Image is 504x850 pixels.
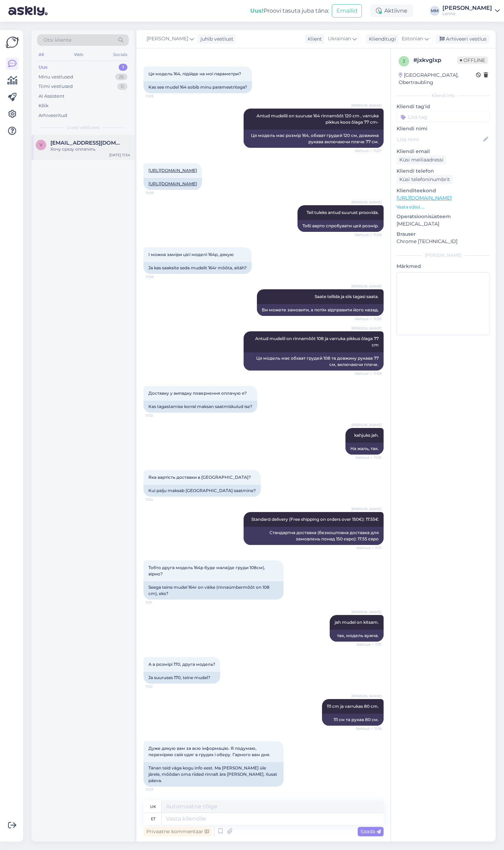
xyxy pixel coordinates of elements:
span: 11:27 [146,787,172,792]
span: 11:08 [146,190,172,195]
div: Minu vestlused [38,74,73,81]
span: Otsi kliente [43,36,71,44]
span: kahjuks jah. [354,433,379,438]
span: [PERSON_NAME] [351,326,381,331]
div: juhib vestlust [198,35,233,43]
span: Standard delivery (Free shipping on orders over 150€): 17.55€ [251,517,379,522]
div: Ви можете замовити, а потім відправити його назад. [257,304,384,316]
div: Tiimi vestlused [38,83,73,90]
span: Ukrainian [328,35,351,43]
span: Nähtud ✓ 11:09 [355,316,381,322]
div: 1 [119,64,127,71]
div: Socials [112,50,129,59]
div: Kõik [38,102,49,109]
span: v [40,142,42,147]
input: Lisa tag [397,112,490,122]
p: Märkmed [397,263,490,270]
div: [GEOGRAPHIC_DATA], Obertraubling [399,71,476,86]
div: Proovi tasuta juba täna: [250,7,329,15]
div: Tänan teid väga kogu info eest. Ma [PERSON_NAME] üle järele, mõõdan oma riided rinnalt ära [PERSO... [143,762,283,787]
span: Estonian [402,35,423,43]
div: Хочу сразу оплатить [50,146,130,152]
span: Дуже дякую вам за всю інформацію. Я подумаю, переміряю свій одяг в грудях і оберу. Гарного вам дня. [148,746,270,757]
span: Antud mudelili on suuruse 164 rinnamõõt 120 cm , varruka pikkus koos õlaga 77 cm- [257,113,380,125]
span: j [403,58,405,64]
span: Nähtud ✓ 11:11 [355,642,381,647]
span: Antud mudelil on rinnamõõt 108 ja varruka pikkus õlaga 77 cm [255,336,380,347]
div: Kas tagastamise korral maksan saatmiskulud ise? [143,401,257,413]
div: Стандартна доставка (безкоштовна доставка для замовлень понад 150 євро): 17.55 євро [244,527,384,545]
div: Klienditugi [366,35,396,43]
div: [PERSON_NAME] [442,5,492,11]
span: vikuljla@hotmail.com [50,140,123,146]
p: [MEDICAL_DATA] [397,220,490,228]
div: Klient [305,35,322,43]
span: 111 cm ja varrukas 80 cm. [327,704,379,709]
span: Offline [457,56,488,64]
p: Brauser [397,230,490,238]
span: 11:10 [146,497,172,502]
span: [PERSON_NAME] [351,284,381,289]
span: 11:12 [146,684,172,689]
div: Web [72,50,85,59]
div: All [37,50,45,59]
p: Kliendi nimi [397,125,490,132]
div: Privaatne kommentaar [143,827,212,836]
div: # jxkvglxp [413,56,457,64]
div: 26 [115,74,127,81]
div: uk [150,801,156,813]
span: Teil tuleks antud suurust proovida. [307,210,379,215]
div: Kui palju maksab [GEOGRAPHIC_DATA] saatmine? [143,485,261,497]
div: Ця модель має розмір 164, обхват грудей 120 см, довжина рукава включаючи плече 77 см. [244,130,384,148]
span: Nähtud ✓ 11:09 [355,371,381,376]
a: [PERSON_NAME]Lenne [442,5,500,16]
p: Kliendi telefon [397,167,490,175]
div: Ja suuruses 170, teine ​​mudel? [143,672,220,684]
span: 11:11 [146,600,172,605]
div: Kliendi info [397,92,490,99]
b: Uus! [250,7,264,14]
p: Klienditeekond [397,187,490,194]
span: Nähtud ✓ 11:11 [355,545,381,551]
a: [URL][DOMAIN_NAME] [397,195,451,201]
span: Saada [360,828,381,835]
img: Askly Logo [6,36,19,49]
div: Lenne [442,11,492,16]
div: Ця модель має обхват грудей 108 та довжину рукава 77 см, включаючи плече. [244,352,384,371]
span: 11:10 [146,413,172,418]
span: Яка вартість доставки в [GEOGRAPHIC_DATA]? [148,475,251,480]
div: Küsi meiliaadressi [397,155,446,165]
span: Nähtud ✓ 11:07 [355,148,381,153]
p: Vaata edasi ... [397,204,490,210]
div: так, модель вужча. [330,630,384,642]
p: Kliendi email [397,148,490,155]
div: Kas see mudel 164 sobib minu parameetritega? [143,81,252,93]
div: Seega teine ​​mudel 164r on väike (rinnaümbermõõt on 108 cm), eks? [143,581,283,600]
span: Nähtud ✓ 11:08 [355,232,381,237]
button: Emailid [332,4,362,18]
span: [PERSON_NAME] [147,35,188,43]
div: Arhiveeritud [38,112,67,119]
div: [PERSON_NAME] [397,252,490,258]
span: 11:05 [146,94,172,99]
span: jah mudel on kitsam. [335,620,379,625]
div: 111 см та рукав 80 см. [322,714,384,726]
span: А в розмірі 170, друга модель? [148,662,215,667]
span: [PERSON_NAME] [351,103,381,108]
p: Chrome [TECHNICAL_ID] [397,238,490,245]
span: Saate tellida ja siis tagasi saata. [315,294,379,299]
span: [PERSON_NAME] [351,422,381,428]
a: [URL][DOMAIN_NAME] [148,181,197,186]
span: [PERSON_NAME] [351,200,381,205]
span: 11:08 [146,274,172,279]
div: [DATE] 11:54 [109,152,130,158]
div: Arhiveeri vestlus [435,34,489,44]
a: [URL][DOMAIN_NAME] [148,168,197,173]
span: Ця модель 164, підійде на мої параметри? [148,71,241,76]
span: [PERSON_NAME] [351,506,381,512]
span: Nähtud ✓ 11:10 [355,455,381,460]
span: Uued vestlused [67,124,99,131]
span: [PERSON_NAME] [351,693,381,699]
div: Ja kas saaksite seda mudelit 164r mõõta, aitäh? [143,262,252,274]
div: Aktiivne [370,5,413,17]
